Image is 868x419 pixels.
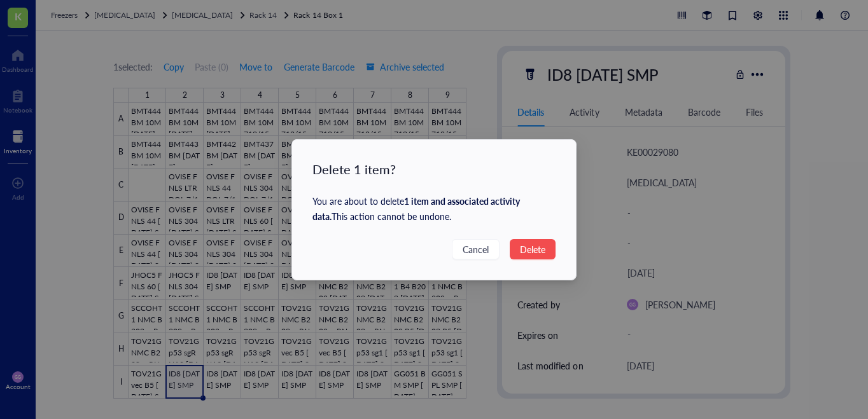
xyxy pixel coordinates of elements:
button: Cancel [452,239,500,259]
span: Delete [520,242,545,256]
span: Cancel [463,242,489,256]
div: You are about to delete This action cannot be undone. [312,193,556,224]
strong: 1 item and associated activity data . [312,195,520,223]
div: Delete 1 item? [312,160,556,178]
button: Delete [510,239,556,259]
